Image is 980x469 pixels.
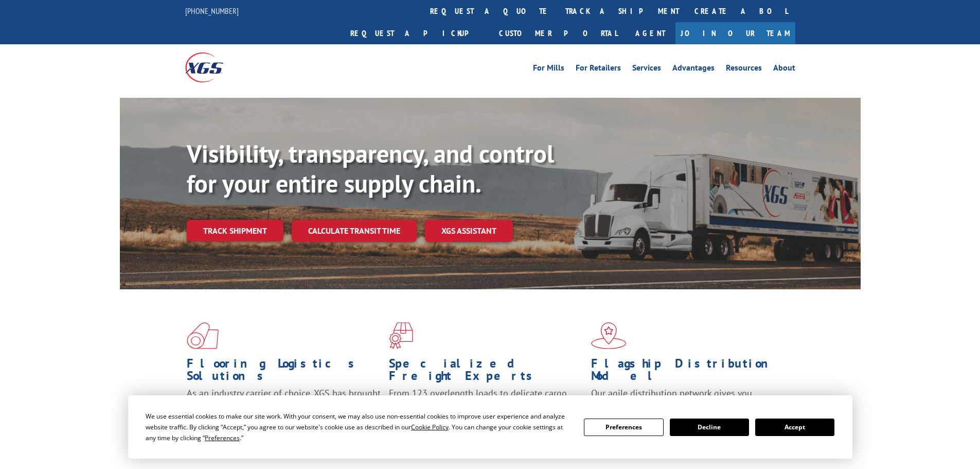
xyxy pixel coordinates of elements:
[425,220,513,242] a: XGS ASSISTANT
[591,387,780,411] span: Our agile distribution network gives you nationwide inventory management on demand.
[672,64,715,75] a: Advantages
[591,357,786,387] h1: Flagship Distribution Model
[343,22,491,44] a: Request a pickup
[389,357,583,387] h1: Specialized Freight Experts
[576,64,621,75] a: For Retailers
[584,419,663,436] button: Preferences
[726,64,762,75] a: Resources
[128,395,852,459] div: Cookie Consent Prompt
[675,22,795,44] a: Join Our Team
[755,419,834,436] button: Accept
[187,220,283,241] a: Track shipment
[146,411,572,443] div: We use essential cookies to make our site work. With your consent, we may also use non-essential ...
[625,22,675,44] a: Agent
[773,64,795,75] a: About
[670,419,749,436] button: Decline
[389,387,583,433] p: From 123 overlength loads to delicate cargo, our experienced staff knows the best way to move you...
[411,423,449,431] span: Cookie Policy
[205,433,240,442] span: Preferences
[632,64,661,75] a: Services
[185,6,239,16] a: [PHONE_NUMBER]
[491,22,625,44] a: Customer Portal
[187,137,554,199] b: Visibility, transparency, and control for your entire supply chain.
[187,387,381,424] span: As an industry carrier of choice, XGS has brought innovation and dedication to flooring logistics...
[187,322,219,349] img: xgs-icon-total-supply-chain-intelligence-red
[187,357,381,387] h1: Flooring Logistics Solutions
[292,220,417,242] a: Calculate transit time
[533,64,564,75] a: For Mills
[591,322,627,349] img: xgs-icon-flagship-distribution-model-red
[389,322,413,349] img: xgs-icon-focused-on-flooring-red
